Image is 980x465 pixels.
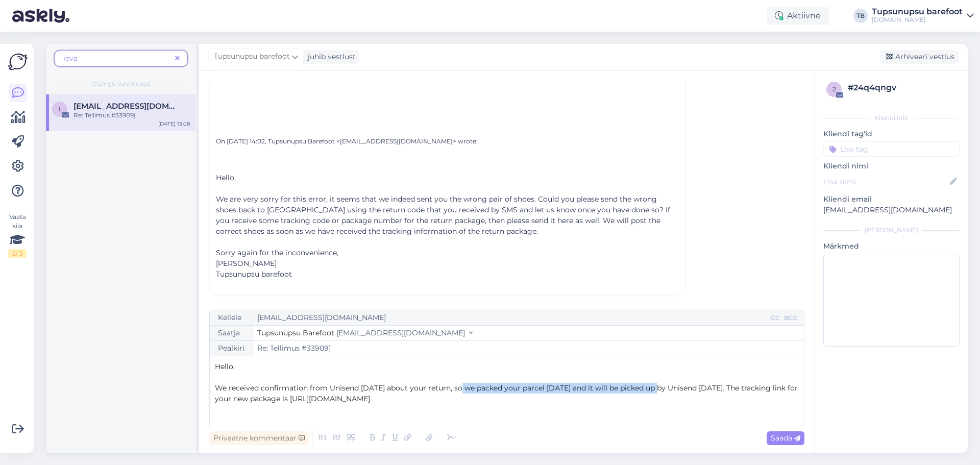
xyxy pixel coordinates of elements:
div: [DOMAIN_NAME] [872,16,963,24]
p: Kliendi email [823,194,960,205]
span: Hello, [216,173,236,182]
input: Recepient... [253,310,769,325]
div: Kellele [210,310,253,325]
span: Tupsunupsu Barefoot [257,328,334,337]
div: Arhiveeri vestlus [880,50,959,64]
div: # 24q4qngv [848,82,957,94]
img: Askly Logo [8,52,28,71]
input: Write subject here... [253,341,804,356]
div: Privaatne kommentaar [209,431,309,445]
span: ieva.gustaite@gmail.com [73,102,180,111]
span: Hello, [215,362,235,371]
button: Tupsunupsu Barefoot [EMAIL_ADDRESS][DOMAIN_NAME] [257,328,473,338]
div: [PERSON_NAME] [823,226,960,235]
div: [DATE] 13:08 [158,120,190,128]
span: ieva [63,54,78,63]
div: juhib vestlust [304,52,356,62]
div: Re: Tellimus #33909] [73,111,190,120]
span: We are very sorry for this error, it seems that we indeed sent you the wrong pair of shoes. Could... [216,194,670,236]
span: We received confirmation from Unisend [DATE] about your return, so we packed your parcel [DATE] a... [215,383,800,403]
span: Sorry again for the inconvenience, [216,248,338,257]
span: i [59,105,61,113]
span: Saada [771,433,800,443]
div: Aktiivne [767,7,829,25]
a: Tupsunupsu barefoot[DOMAIN_NAME] [872,8,974,24]
div: Kliendi info [823,113,960,123]
div: 2 / 3 [8,249,27,258]
div: Pealkiri [210,341,253,356]
p: Märkmed [823,241,960,252]
blockquote: On [DATE] 14:02, Tupsunupsu Barefoot <[EMAIL_ADDRESS][DOMAIN_NAME]> wrote: [216,137,679,155]
span: Tupsunupsu barefoot [214,51,290,62]
p: Kliendi nimi [823,161,960,172]
input: Lisa nimi [824,176,948,187]
div: Hello, [216,63,679,280]
div: Saatja [210,326,253,340]
span: [PERSON_NAME] [216,259,277,268]
div: TB [853,9,868,23]
div: CC [769,313,782,323]
span: Tupsunupsu barefoot [216,270,292,279]
span: Otsingu tulemused [91,79,151,88]
span: [EMAIL_ADDRESS][DOMAIN_NAME] [336,328,465,337]
div: BCC [782,313,800,323]
div: Tupsunupsu barefoot [872,8,963,16]
span: 2 [832,85,836,93]
div: Vaata siia [8,212,27,258]
p: Kliendi tag'id [823,129,960,139]
p: [EMAIL_ADDRESS][DOMAIN_NAME] [823,205,960,215]
input: Lisa tag [823,141,960,157]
